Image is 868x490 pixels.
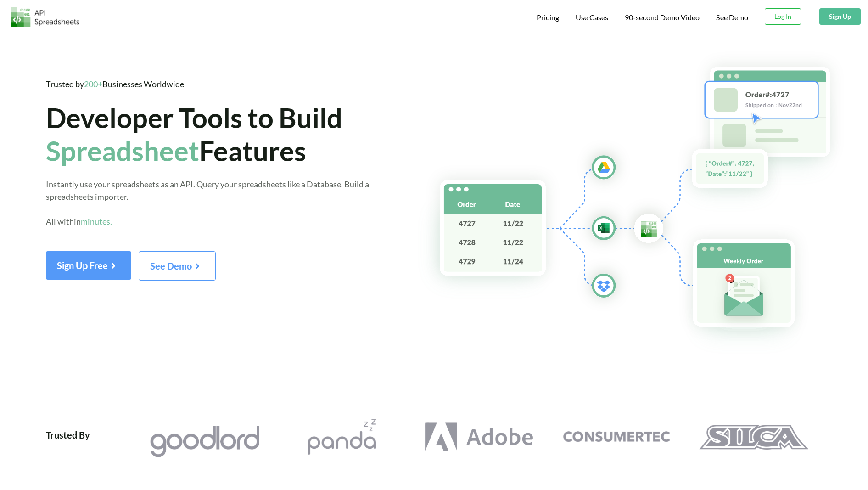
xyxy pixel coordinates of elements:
span: Developer Tools to Build Features [46,101,342,167]
button: See Demo [139,251,216,281]
img: Hero Spreadsheet Flow [417,51,868,355]
span: 200+ [84,79,102,89]
div: Trusted By [46,419,90,460]
img: Silca Logo [699,419,808,455]
span: Sign Up Free [57,260,120,271]
a: Consumertec Logo [548,419,685,455]
span: Pricing [537,13,559,22]
span: Instantly use your spreadsheets as an API. Query your spreadsheets like a Database. Build a sprea... [46,179,369,226]
span: Trusted by Businesses Worldwide [46,79,184,89]
img: Logo.png [11,7,79,27]
span: minutes. [81,216,112,226]
a: Silca Logo [685,419,822,455]
img: Goodlord Logo [150,423,259,460]
a: See Demo [139,264,216,271]
img: Adobe Logo [424,419,534,455]
button: Sign Up Free [46,251,131,280]
a: Adobe Logo [410,419,548,455]
span: See Demo [150,260,204,271]
button: Sign Up [819,8,861,25]
img: Consumertec Logo [561,419,671,455]
a: Pandazzz Logo [273,419,410,455]
a: See Demo [716,13,748,23]
button: Log In [765,8,801,25]
span: 90-second Demo Video [625,14,700,21]
a: Goodlord Logo [136,419,273,460]
img: Pandazzz Logo [287,419,397,455]
span: Spreadsheet [46,134,199,167]
span: Use Cases [576,13,608,22]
